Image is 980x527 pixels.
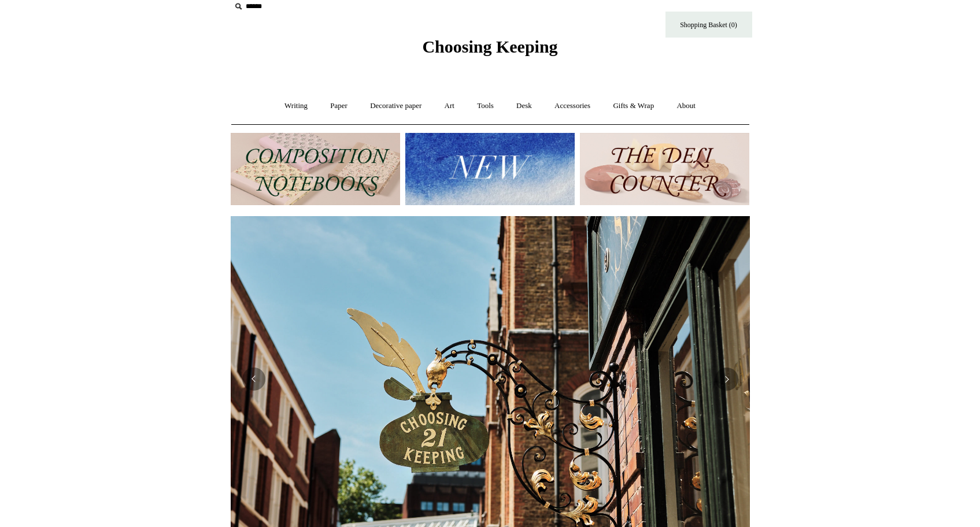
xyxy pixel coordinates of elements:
[422,46,557,54] a: Choosing Keeping
[360,91,432,121] a: Decorative paper
[580,133,749,205] img: The Deli Counter
[506,91,542,121] a: Desk
[274,91,318,121] a: Writing
[231,133,400,205] img: 202302 Composition ledgers.jpg__PID:69722ee6-fa44-49dd-a067-31375e5d54ec
[666,91,706,121] a: About
[715,368,738,391] button: Next
[242,368,265,391] button: Previous
[405,133,575,205] img: New.jpg__PID:f73bdf93-380a-4a35-bcfe-7823039498e1
[320,91,358,121] a: Paper
[422,37,557,56] span: Choosing Keeping
[602,91,664,121] a: Gifts & Wrap
[434,91,465,121] a: Art
[467,91,504,121] a: Tools
[665,12,752,38] a: Shopping Basket (0)
[544,91,601,121] a: Accessories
